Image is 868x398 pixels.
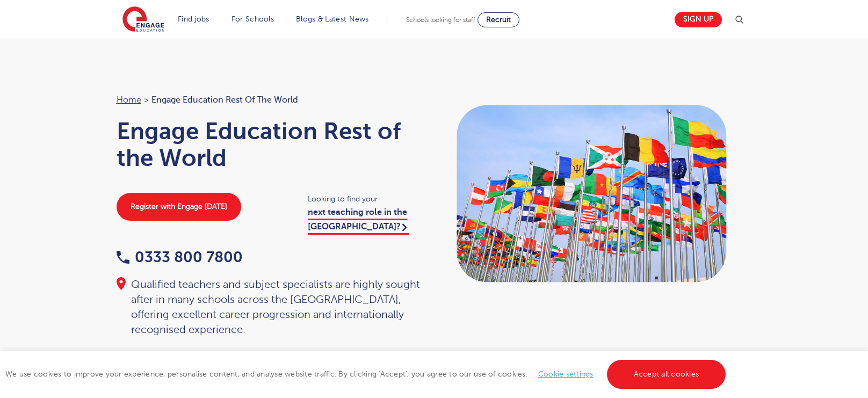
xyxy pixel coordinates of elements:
[117,249,243,265] a: 0333 800 7800
[308,193,423,205] span: Looking to find your
[478,12,519,27] a: Recruit
[232,15,274,23] a: For Schools
[296,15,369,23] a: Blogs & Latest News
[117,93,424,107] nav: breadcrumb
[151,93,298,107] span: Engage Education Rest of the World
[308,207,409,234] a: next teaching role in the [GEOGRAPHIC_DATA]?
[117,193,241,221] a: Register with Engage [DATE]
[178,15,209,23] a: Find jobs
[675,12,722,27] a: Sign up
[607,360,726,389] a: Accept all cookies
[406,16,475,24] span: Schools looking for staff
[144,95,149,105] span: >
[122,6,164,33] img: Engage Education
[117,95,141,105] a: Home
[538,370,594,378] a: Cookie settings
[5,370,728,378] span: We use cookies to improve your experience, personalise content, and analyse website traffic. By c...
[117,277,424,337] div: Qualified teachers and subject specialists are highly sought after in many schools across the [GE...
[117,118,424,171] h1: Engage Education Rest of the World
[486,16,511,24] span: Recruit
